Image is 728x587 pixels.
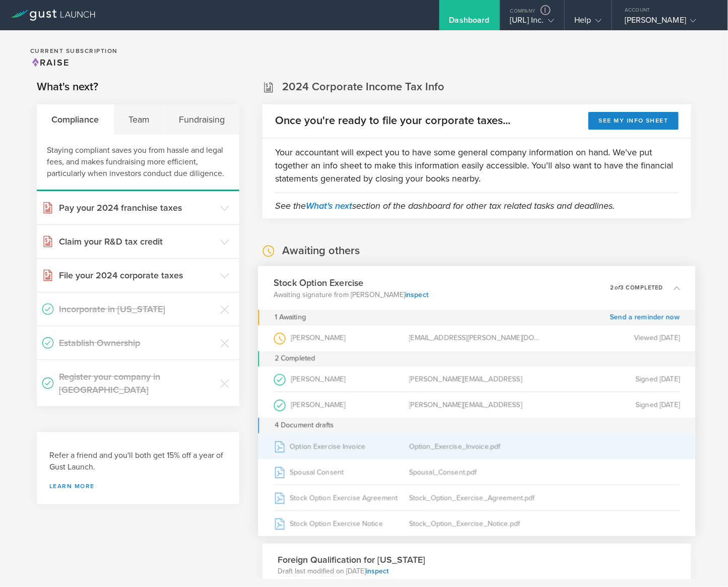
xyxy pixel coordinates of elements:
[37,135,239,191] div: Staying compliant saves you from hassle and legal fees, and makes fundraising more efficient, par...
[275,146,679,185] p: Your accountant will expect you to have some general company information on hand. We've put toget...
[274,459,409,485] div: Spousal Consent
[575,15,602,30] div: Help
[406,290,429,299] a: inspect
[449,15,490,30] div: Dashboard
[588,112,679,130] button: See my info sheet
[545,366,680,391] div: Signed [DATE]
[610,310,680,325] a: Send a reminder now
[545,325,680,351] div: Viewed [DATE]
[275,200,615,211] em: See the section of the dashboard for other tax related tasks and deadlines.
[59,235,215,248] h3: Claim your R&D tax credit
[625,15,710,30] div: [PERSON_NAME]
[409,511,545,536] div: Stock_Option_Exercise_Notice.pdf
[274,325,409,351] div: [PERSON_NAME]
[409,325,545,351] div: [EMAIL_ADDRESS][PERSON_NAME][DOMAIN_NAME]
[59,201,215,214] h3: Pay your 2024 franchise taxes
[274,366,409,391] div: [PERSON_NAME]
[274,392,409,418] div: [PERSON_NAME]
[59,370,215,396] h3: Register your company in [GEOGRAPHIC_DATA]
[409,434,545,459] div: Option_Exercise_Invoice.pdf
[30,48,118,54] h2: Current Subscription
[278,553,425,566] h3: Foreign Qualification for [US_STATE]
[274,485,409,510] div: Stock Option Exercise Agreement
[274,511,409,536] div: Stock Option Exercise Notice
[114,104,165,135] div: Team
[59,303,215,316] h3: Incorporate in [US_STATE]
[306,200,352,211] a: What's next
[274,434,409,459] div: Option Exercise Invoice
[258,351,696,367] div: 2 Completed
[165,104,240,135] div: Fundraising
[37,104,114,135] div: Compliance
[611,285,664,290] p: 2 3 completed
[409,485,545,510] div: Stock_Option_Exercise_Agreement.pdf
[409,366,545,391] div: [PERSON_NAME][EMAIL_ADDRESS]
[510,15,554,30] div: [URL] Inc.
[59,269,215,282] h3: File your 2024 corporate taxes
[274,276,428,289] h3: Stock Option Exercise
[49,450,227,473] h3: Refer a friend and you'll both get 15% off a year of Gust Launch.
[37,80,98,94] h2: What's next?
[282,80,444,94] h2: 2024 Corporate Income Tax Info
[409,392,545,418] div: [PERSON_NAME][EMAIL_ADDRESS]
[282,244,360,258] h2: Awaiting others
[366,567,388,575] a: inspect
[409,459,545,485] div: Spousal_Consent.pdf
[615,284,620,291] em: of
[275,310,306,325] div: 1 Awaiting
[59,336,215,349] h3: Establish Ownership
[278,566,425,576] p: Draft last modified on [DATE]
[30,57,70,68] span: Raise
[275,113,510,128] h2: Once you're ready to file your corporate taxes...
[274,289,428,300] p: Awaiting signature from [PERSON_NAME]
[49,483,227,489] a: Learn more
[545,392,680,418] div: Signed [DATE]
[258,418,696,433] div: 4 Document drafts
